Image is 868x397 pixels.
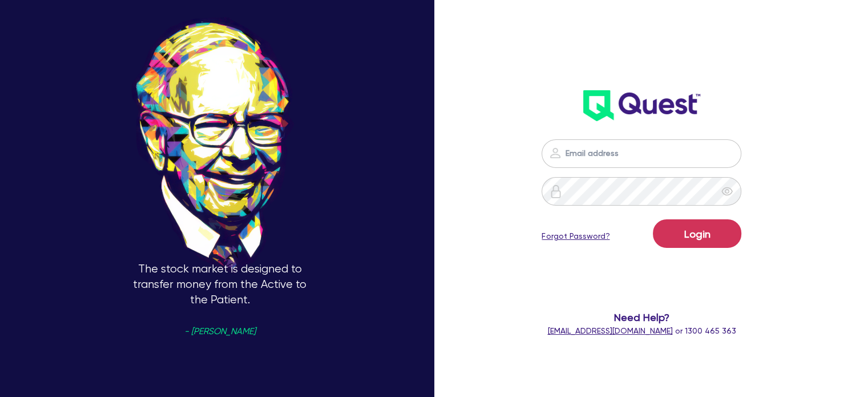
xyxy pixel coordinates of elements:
span: or 1300 465 363 [547,326,736,335]
a: Forgot Password? [542,230,609,242]
input: Email address [542,139,741,168]
button: Login [653,219,741,248]
img: icon-password [549,185,563,198]
a: [EMAIL_ADDRESS][DOMAIN_NAME] [547,326,672,335]
img: icon-password [548,146,562,160]
span: Need Help? [529,310,754,325]
span: eye [721,186,733,197]
img: wH2k97JdezQIQAAAABJRU5ErkJggg== [583,90,700,121]
span: - [PERSON_NAME] [184,327,256,336]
